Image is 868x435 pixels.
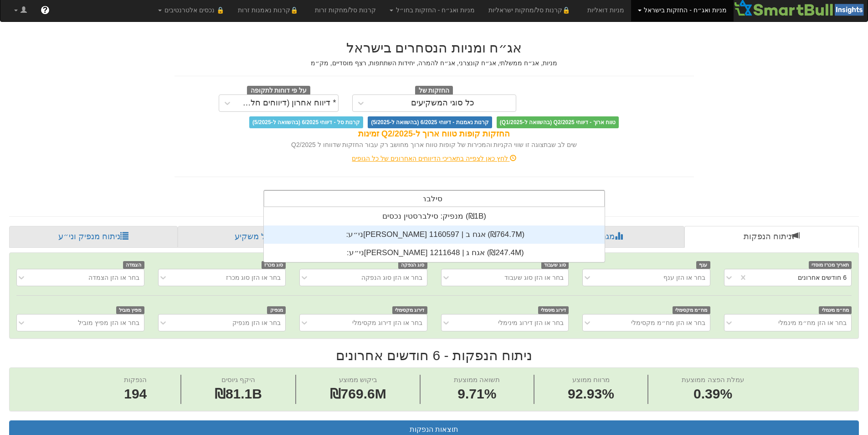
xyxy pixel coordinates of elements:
span: טווח ארוך - דיווחי Q2/2025 (בהשוואה ל-Q1/2025) [497,116,619,128]
div: בחר או הזן סוג הנפקה [361,273,422,282]
div: בחר או הזן מח״מ מקסימלי [631,318,705,327]
span: דירוג מינימלי [538,306,569,314]
h3: תוצאות הנפקות [16,425,852,434]
div: החזקות קופות טווח ארוך ל-Q2/2025 זמינות [175,128,694,140]
span: ענף [696,261,710,269]
span: דירוג מקסימלי [392,306,427,314]
span: 194 [124,384,147,404]
div: בחר או הזן סוג שעבוד [504,273,564,282]
div: מנפיק: ‏סילברסטין נכסים ‎(₪1B)‎ [264,207,605,225]
div: בחר או הזן סוג מכרז [226,273,281,282]
span: סוג הנפקה [398,261,427,269]
div: בחר או הזן דירוג מינימלי [498,318,564,327]
span: ביקוש ממוצע [339,376,377,383]
a: ניתוח הנפקות [684,226,859,248]
div: בחר או הזן הצמדה [88,273,139,282]
div: ני״ע: ‏[PERSON_NAME] אגח ג | 1211648 ‎(₪247.4M)‎ [264,244,605,262]
h5: מניות, אג״ח ממשלתי, אג״ח קונצרני, אג״ח להמרה, יחידות השתתפות, רצף מוסדיים, מק״מ [175,60,694,67]
span: סוג מכרז [262,261,286,269]
span: תשואה ממוצעת [454,376,500,383]
span: עמלת הפצה ממוצעת [682,376,744,383]
div: ני״ע: ‏[PERSON_NAME] אגח ב | 1160597 ‎(₪764.7M)‎ [264,225,605,244]
div: 6 חודשים אחרונים [798,273,847,282]
div: grid [264,207,605,262]
span: מח״מ מקסימלי [673,306,710,314]
a: פרופיל משקיע [178,226,349,248]
span: מרווח ממוצע [572,376,610,383]
span: על פי דוחות לתקופה [247,86,310,96]
h2: ניתוח הנפקות - 6 חודשים אחרונים [9,348,859,363]
div: בחר או הזן מפיץ מוביל [78,318,139,327]
span: היקף גיוסים [221,376,255,383]
span: הצמדה [123,261,144,269]
span: החזקות של [415,86,453,96]
span: ₪81.1B [215,386,262,401]
span: קרנות סל - דיווחי 6/2025 (בהשוואה ל-5/2025) [249,116,363,128]
div: כל סוגי המשקיעים [411,99,474,108]
span: מנפיק [267,306,286,314]
span: 92.93% [568,384,614,404]
span: ₪769.6M [330,386,386,401]
div: * דיווח אחרון (דיווחים חלקיים) [238,99,336,108]
div: בחר או הזן מח״מ מינמלי [778,318,847,327]
span: מפיץ מוביל [116,306,144,314]
span: מח״מ מינמלי [819,306,852,314]
span: תאריך מכרז מוסדי [809,261,852,269]
h2: אג״ח ומניות הנסחרים בישראל [175,40,694,55]
div: בחר או הזן דירוג מקסימלי [352,318,422,327]
span: קרנות נאמנות - דיווחי 6/2025 (בהשוואה ל-5/2025) [368,116,492,128]
span: 9.71% [454,384,500,404]
a: ניתוח מנפיק וני״ע [9,226,178,248]
div: בחר או הזן ענף [663,273,705,282]
span: 0.39% [682,384,744,404]
span: ? [42,5,47,15]
div: שים לב שבתצוגה זו שווי הקניות והמכירות של קופות טווח ארוך מחושב רק עבור החזקות שדווחו ל Q2/2025 [175,140,694,149]
span: סוג שעבוד [541,261,569,269]
div: בחר או הזן מנפיק [232,318,281,327]
span: הנפקות [124,376,147,383]
div: לחץ כאן לצפייה בתאריכי הדיווחים האחרונים של כל הגופים [168,154,701,163]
